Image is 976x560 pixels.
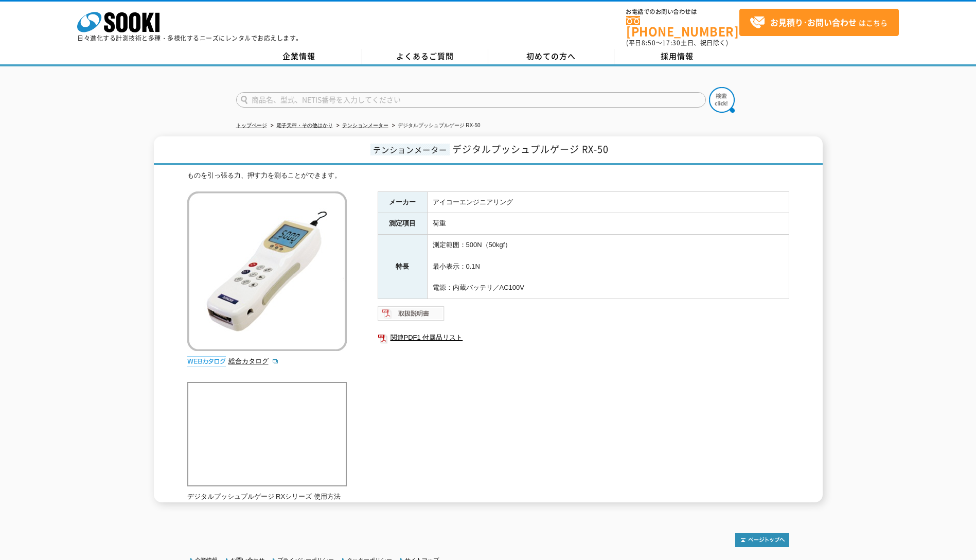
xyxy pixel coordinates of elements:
[770,16,857,28] strong: お見積り･お問い合わせ
[750,15,888,30] span: はこちら
[236,49,362,64] a: 企業情報
[378,235,427,299] th: 特長
[228,357,279,365] a: 総合カタログ
[709,87,735,113] img: btn_search.png
[427,191,789,213] td: アイコーエンジニアリング
[626,9,739,15] span: お電話でのお問い合わせは
[77,35,303,41] p: 日々進化する計測技術と多種・多様化するニーズにレンタルでお応えします。
[378,305,445,322] img: 取扱説明書
[739,9,899,36] a: お見積り･お問い合わせはこちら
[370,144,450,155] span: テンションメーター
[662,38,681,47] span: 17:30
[236,92,706,108] input: 商品名、型式、NETIS番号を入力してください
[187,356,226,366] img: webカタログ
[614,49,740,64] a: 採用情報
[187,170,789,181] div: ものを引っ張る力、押す力を測ることができます。
[526,50,576,62] span: 初めての方へ
[187,191,347,351] img: デジタルプッシュプルゲージ RX-50
[390,120,481,131] li: デジタルプッシュプルゲージ RX-50
[378,331,789,344] a: 関連PDF1 付属品リスト
[735,533,789,547] img: トップページへ
[378,191,427,213] th: メーカー
[236,122,267,128] a: トップページ
[642,38,656,47] span: 8:50
[342,122,388,128] a: テンションメーター
[427,213,789,235] td: 荷重
[488,49,614,64] a: 初めての方へ
[378,312,445,320] a: 取扱説明書
[452,142,609,156] span: デジタルプッシュプルゲージ RX-50
[362,49,488,64] a: よくあるご質問
[378,213,427,235] th: 測定項目
[276,122,333,128] a: 電子天秤・その他はかり
[626,38,728,47] span: (平日 ～ 土日、祝日除く)
[187,492,347,502] p: デジタルプッシュプルゲージ RXシリーズ 使用方法
[427,235,789,299] td: 測定範囲：500N（50kgf） 最小表示：0.1N 電源：内蔵バッテリ／AC100V
[626,16,739,37] a: [PHONE_NUMBER]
